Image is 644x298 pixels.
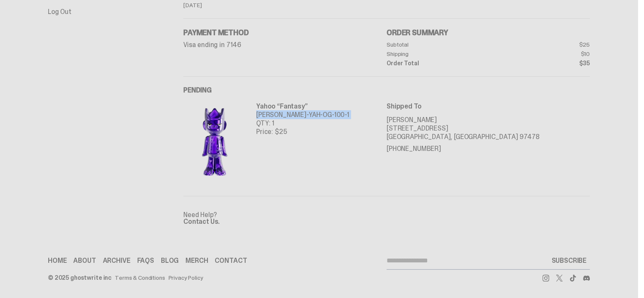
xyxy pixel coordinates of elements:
[48,7,72,16] a: Log Out
[256,128,349,136] p: Price: $25
[548,252,590,269] button: SUBSCRIBE
[387,51,488,57] dt: Shipping
[183,87,590,94] h6: PENDING
[387,133,590,141] p: [GEOGRAPHIC_DATA], [GEOGRAPHIC_DATA] 97478
[256,102,349,111] p: Yahoo “Fantasy”
[488,42,590,47] dd: $25
[256,119,349,128] p: QTY: 1
[137,257,154,264] a: FAQs
[387,29,590,36] h5: Order Summary
[169,275,203,281] a: Privacy Policy
[103,257,130,264] a: Archive
[256,111,349,119] p: [PERSON_NAME]-YAH-OG-100-1
[387,42,488,47] dt: Subtotal
[387,116,590,124] p: [PERSON_NAME]
[387,124,590,133] p: [STREET_ADDRESS]
[215,257,247,264] a: Contact
[183,2,590,8] div: [DATE]
[488,60,590,66] dd: $35
[48,257,66,264] a: Home
[185,257,208,264] a: Merch
[183,217,220,226] a: Contact Us.
[48,275,111,281] div: © 2025 ghostwrite inc
[161,257,179,264] a: Blog
[73,257,96,264] a: About
[387,145,590,153] p: [PHONE_NUMBER]
[183,42,387,48] p: Visa ending in 7146
[183,196,590,225] div: Need Help?
[488,51,590,57] dd: $10
[387,60,488,66] dt: Order Total
[115,275,165,281] a: Terms & Conditions
[183,29,387,36] h5: Payment Method
[387,102,590,111] p: Shipped To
